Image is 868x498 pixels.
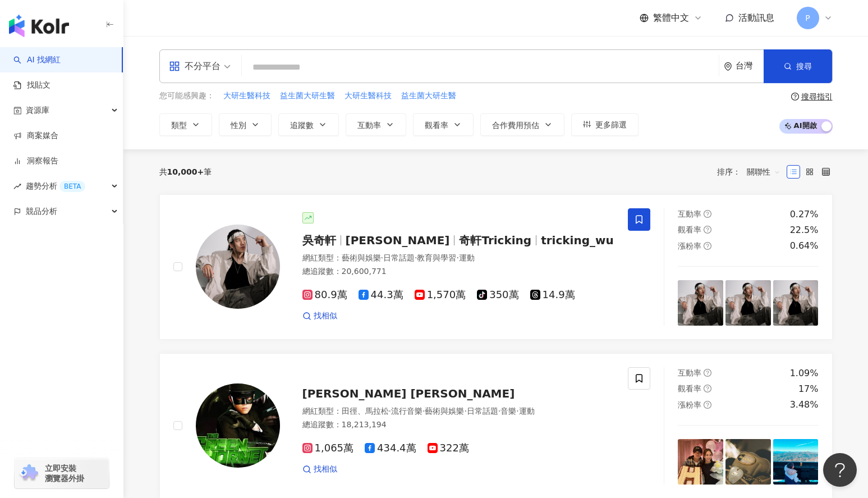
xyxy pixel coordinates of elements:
button: 益生菌大研生醫 [279,90,336,102]
a: 找相似 [302,464,337,475]
button: 類型 [159,113,212,136]
div: 總追蹤數 ： 20,600,771 [302,266,615,277]
span: 吳奇軒 [302,234,336,247]
img: post-image [725,280,771,326]
span: [PERSON_NAME] [346,234,450,247]
span: 觀看率 [425,121,448,130]
span: question-circle [704,226,711,234]
button: 更多篩選 [571,113,639,136]
span: · [381,253,383,262]
span: 14.9萬 [530,289,575,301]
span: 關聯性 [747,163,780,181]
span: 益生菌大研生醫 [280,90,335,102]
span: 大研生醫科技 [223,90,270,102]
span: 藝術與娛樂 [425,406,464,415]
span: · [498,406,500,415]
img: post-image [678,280,723,326]
div: 排序： [717,163,787,181]
div: 3.48% [790,399,819,411]
span: 漲粉率 [678,400,701,409]
span: 奇軒Tricking [459,234,531,247]
span: 音樂 [500,406,516,415]
span: 類型 [171,121,187,130]
span: environment [724,62,732,71]
span: 性別 [231,121,246,130]
span: 434.4萬 [365,442,416,454]
span: 互動率 [678,368,701,377]
button: 合作費用預估 [480,113,564,136]
img: post-image [678,439,723,485]
span: 立即安裝 瀏覽器外掛 [45,463,84,483]
div: 22.5% [790,224,819,236]
a: searchAI 找網紅 [13,54,61,66]
span: · [422,406,425,415]
div: 台灣 [736,61,764,71]
span: 10,000+ [167,167,204,176]
span: question-circle [704,385,711,392]
span: 互動率 [678,209,701,218]
span: 互動率 [357,121,381,130]
span: 您可能感興趣： [159,90,214,102]
button: 觀看率 [413,113,474,136]
span: appstore [169,61,180,72]
span: 搜尋 [796,62,812,71]
span: 田徑、馬拉松 [342,406,389,415]
span: 找相似 [314,310,337,322]
div: 網紅類型 ： [302,406,615,417]
span: tricking_wu [541,234,614,247]
div: 0.64% [790,240,819,252]
span: · [389,406,391,415]
div: 1.09% [790,367,819,380]
a: 找貼文 [13,80,50,91]
span: 大研生醫科技 [345,90,392,102]
span: 活動訊息 [738,12,774,23]
img: logo [9,15,69,37]
span: 日常話題 [383,253,415,262]
img: post-image [773,280,819,326]
span: 運動 [519,406,535,415]
img: KOL Avatar [196,225,280,309]
span: 1,065萬 [302,442,354,454]
img: post-image [773,439,819,485]
span: 合作費用預估 [492,121,539,130]
span: 350萬 [477,289,518,301]
span: 日常話題 [467,406,498,415]
button: 益生菌大研生醫 [401,90,457,102]
img: chrome extension [18,464,40,482]
span: P [805,12,810,24]
span: · [415,253,417,262]
span: · [456,253,458,262]
span: · [464,406,466,415]
span: 藝術與娛樂 [342,253,381,262]
span: 運動 [459,253,475,262]
span: 找相似 [314,464,337,475]
span: question-circle [704,210,711,218]
button: 大研生醫科技 [223,90,271,102]
button: 大研生醫科技 [344,90,392,102]
span: question-circle [704,401,711,409]
span: 益生菌大研生醫 [401,90,456,102]
span: 322萬 [428,442,469,454]
div: BETA [59,181,85,192]
span: 趨勢分析 [26,173,85,199]
div: 17% [798,383,819,395]
span: · [516,406,518,415]
span: 更多篩選 [595,120,627,129]
span: question-circle [791,93,799,100]
div: 總追蹤數 ： 18,213,194 [302,419,615,431]
button: 互動率 [346,113,406,136]
button: 性別 [219,113,272,136]
a: KOL Avatar吳奇軒[PERSON_NAME]奇軒Trickingtricking_wu網紅類型：藝術與娛樂·日常話題·教育與學習·運動總追蹤數：20,600,77180.9萬44.3萬1... [159,194,833,340]
div: 0.27% [790,208,819,221]
span: rise [13,182,21,190]
div: 共 筆 [159,167,212,176]
span: question-circle [704,369,711,377]
iframe: Help Scout Beacon - Open [823,453,857,487]
img: KOL Avatar [196,383,280,468]
span: question-circle [704,242,711,250]
button: 追蹤數 [278,113,339,136]
button: 搜尋 [764,49,832,83]
span: 流行音樂 [391,406,422,415]
span: 追蹤數 [290,121,314,130]
img: post-image [725,439,771,485]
